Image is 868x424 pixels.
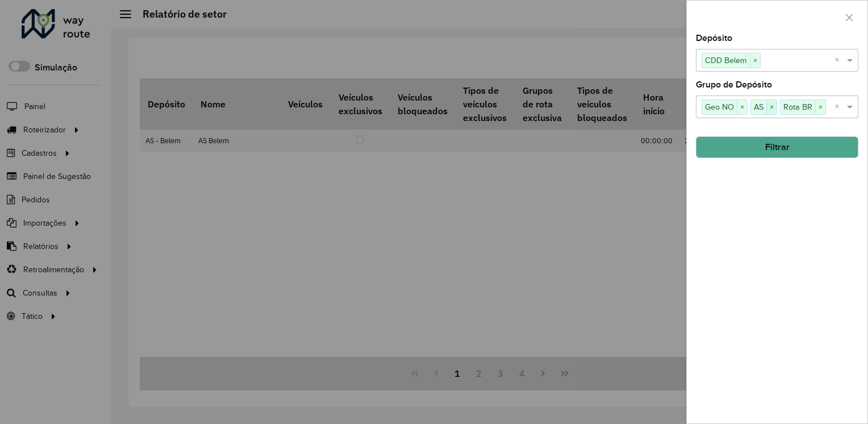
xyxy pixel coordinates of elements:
span: × [766,101,777,114]
span: Clear all [834,100,844,114]
span: Geo NO [702,100,737,114]
span: × [737,101,747,114]
label: Depósito [696,31,732,45]
span: × [750,54,760,68]
span: Clear all [834,53,844,67]
span: Rota BR [781,100,815,114]
span: AS [751,100,766,114]
span: CDD Belem [702,53,750,67]
button: Filtrar [696,136,858,158]
label: Grupo de Depósito [696,78,772,92]
span: × [815,101,825,114]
